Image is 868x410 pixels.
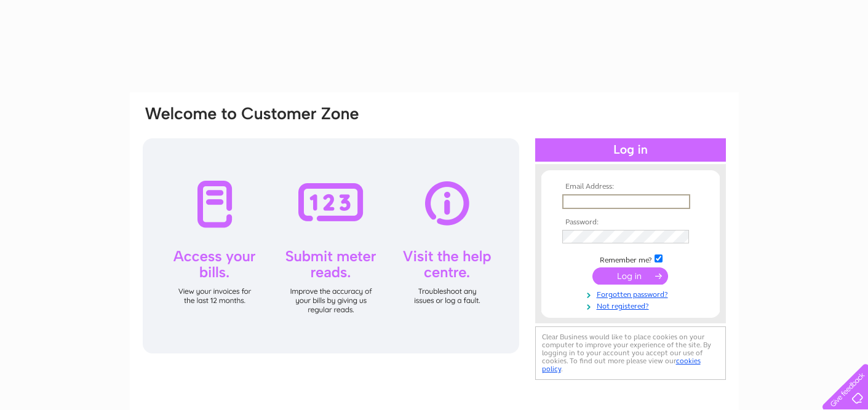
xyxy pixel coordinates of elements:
[559,218,702,227] th: Password:
[562,288,702,299] a: Forgotten password?
[535,326,726,380] div: Clear Business would like to place cookies on your computer to improve your experience of the sit...
[592,267,668,285] input: Submit
[542,357,701,373] a: cookies policy
[559,183,702,191] th: Email Address:
[559,253,702,265] td: Remember me?
[562,299,702,311] a: Not registered?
